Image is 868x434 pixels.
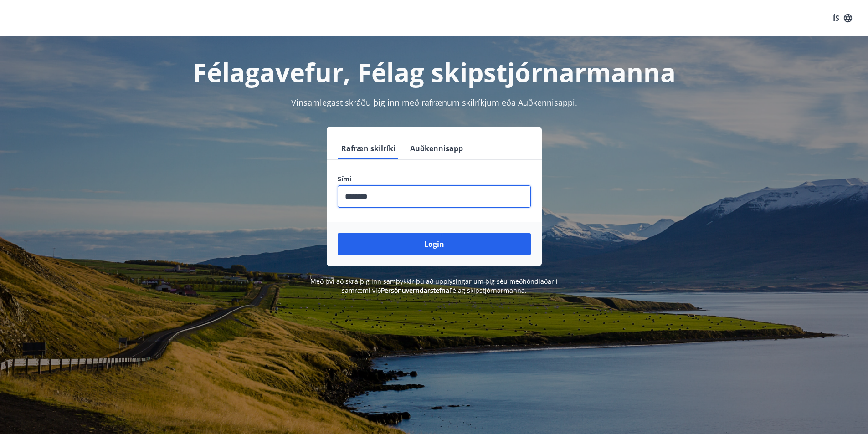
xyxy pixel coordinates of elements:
[338,174,531,184] label: Sími
[338,233,531,255] button: Login
[338,138,399,159] button: Rafræn skilríki
[406,138,467,159] button: Auðkennisapp
[291,97,577,108] span: Vinsamlegast skráðu þig inn með rafrænum skilríkjum eða Auðkennisappi.
[310,277,558,295] span: Með því að skrá þig inn samþykkir þú að upplýsingar um þig séu meðhöndlaðar í samræmi við Félag s...
[828,10,857,26] button: ÍS
[381,286,449,295] a: Persónuverndarstefna
[117,55,751,89] h1: Félagavefur, Félag skipstjórnarmanna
